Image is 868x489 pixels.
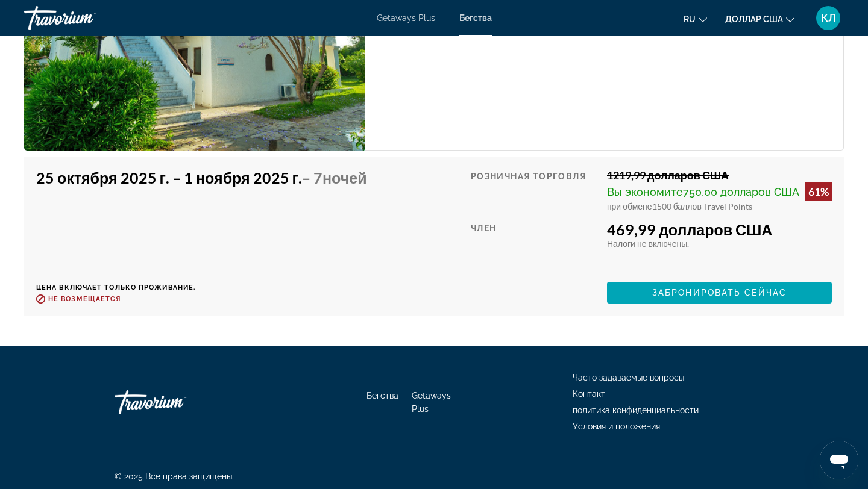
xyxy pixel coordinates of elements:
[573,422,660,431] a: Условия и положения
[821,11,836,24] font: КЛ
[607,169,729,182] font: 1219,99 долларов США
[813,5,844,31] button: Меню пользователя
[36,284,195,291] font: Цена включает только проживание.
[36,169,302,187] font: 25 октября 2025 г. – 1 ноября 2025 г.
[808,185,829,198] font: 61%
[607,282,832,304] button: Забронировать сейчас
[573,373,684,382] a: Часто задаваемые вопросы
[115,472,234,481] font: © 2025 Все права защищены.
[573,405,699,415] a: политика конфиденциальности
[652,288,787,297] font: Забронировать сейчас
[302,169,322,187] font: – 7
[684,10,707,28] button: Изменить язык
[607,220,772,238] font: 469,99 долларов США
[377,13,435,23] a: Getaways Plus
[322,169,367,187] font: ночей
[573,389,605,399] a: Контакт
[607,201,652,211] font: при обмене
[48,295,121,303] font: Не возмещается
[820,441,858,479] iframe: Кнопка запуска окна обмена сообщениями
[607,238,689,249] font: Налоги не включены.
[24,2,145,34] a: Травориум
[725,14,783,24] font: доллар США
[652,201,752,211] font: 1500 баллов Travel Points
[366,391,398,400] a: Бегства
[471,172,586,181] font: Розничная торговля
[607,185,683,198] font: Вы экономите
[115,384,235,420] a: Иди домой
[683,185,799,198] font: 750,00 долларов США
[412,391,451,414] a: Getaways Plus
[725,10,794,28] button: Изменить валюту
[684,14,696,24] font: ru
[471,223,497,233] font: Член
[459,13,492,23] a: Бегства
